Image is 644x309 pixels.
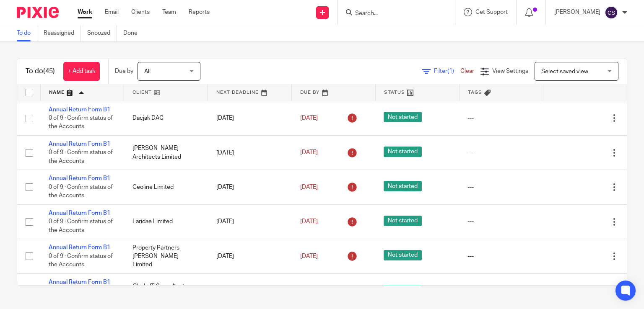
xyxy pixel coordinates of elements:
[124,204,208,239] td: Laridae Limited
[354,10,430,18] input: Search
[17,7,59,18] img: Pixie
[384,285,422,295] span: Not started
[468,90,482,95] span: Tags
[49,175,110,181] a: Annual Return Form B1
[467,114,535,122] div: ---
[124,170,208,204] td: Geoline Limited
[49,279,110,285] a: Annual Return Form B1
[87,25,117,41] a: Snoozed
[124,135,208,170] td: [PERSON_NAME] Architects Limited
[78,8,92,16] a: Work
[49,150,113,165] span: 0 of 9 · Confirm status of the Accounts
[300,115,318,121] span: [DATE]
[208,239,292,273] td: [DATE]
[144,69,151,75] span: All
[49,107,110,113] a: Annual Return Form B1
[208,101,292,135] td: [DATE]
[467,217,535,226] div: ---
[467,252,535,260] div: ---
[300,184,318,190] span: [DATE]
[384,181,422,191] span: Not started
[115,67,133,75] p: Due by
[17,25,37,41] a: To do
[124,101,208,135] td: Dacjak DAC
[384,147,422,157] span: Not started
[49,245,110,250] a: Annual Return Form B1
[189,8,210,16] a: Reports
[300,150,318,156] span: [DATE]
[124,273,208,308] td: Obide IT Consultants Limited
[49,210,110,216] a: Annual Return Form B1
[541,69,588,75] span: Select saved view
[554,8,600,16] p: [PERSON_NAME]
[208,204,292,239] td: [DATE]
[49,115,113,130] span: 0 of 9 · Confirm status of the Accounts
[26,67,55,76] h1: To do
[49,184,113,199] span: 0 of 9 · Confirm status of the Accounts
[384,112,422,122] span: Not started
[44,25,81,41] a: Reassigned
[475,9,508,15] span: Get Support
[49,219,113,233] span: 0 of 9 · Confirm status of the Accounts
[492,68,528,74] span: View Settings
[447,68,454,74] span: (1)
[434,68,460,74] span: Filter
[384,250,422,260] span: Not started
[162,8,176,16] a: Team
[208,273,292,308] td: [DATE]
[300,219,318,224] span: [DATE]
[467,183,535,191] div: ---
[460,68,474,74] a: Clear
[208,135,292,170] td: [DATE]
[43,68,55,75] span: (45)
[49,141,110,147] a: Annual Return Form B1
[105,8,119,16] a: Email
[384,216,422,226] span: Not started
[49,253,113,268] span: 0 of 9 · Confirm status of the Accounts
[467,149,535,157] div: ---
[300,253,318,259] span: [DATE]
[131,8,150,16] a: Clients
[63,62,100,81] a: + Add task
[124,239,208,273] td: Property Partners [PERSON_NAME] Limited
[208,170,292,204] td: [DATE]
[605,6,618,19] img: svg%3E
[123,25,144,41] a: Done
